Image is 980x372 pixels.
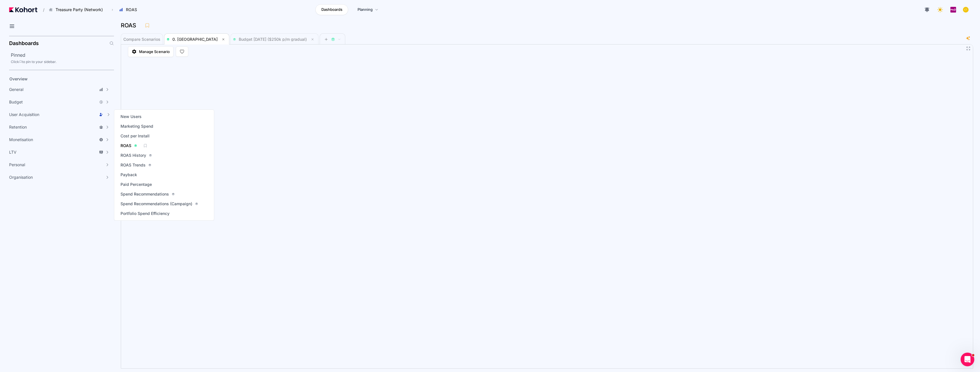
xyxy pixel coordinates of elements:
span: Cost per Install [121,133,150,139]
button: Fullscreen [966,46,971,51]
span: Personal [9,162,25,168]
span: Monetisation [9,137,33,143]
a: Marketing Spend [119,122,155,130]
a: Spend Recommendations [119,190,176,198]
span: General [9,87,23,92]
span: Compare Scenarios [123,37,160,41]
a: ROAS History [119,151,154,159]
span: User Acquisition [9,112,39,117]
h2: Pinned [11,52,114,58]
span: New Users [121,114,142,119]
span: › [111,7,114,12]
span: / [38,7,44,13]
iframe: Intercom live chat [961,353,974,366]
button: Treasure Party (Network) [46,5,109,15]
span: Paid Percentage [121,182,152,187]
span: Treasure Party (Network) [56,7,103,13]
span: LTV [9,149,17,155]
img: logo_PlayQ_20230721100321046856.png [950,7,956,13]
span: Portfolio Spend Efficiency [121,211,170,216]
span: Manage Scenario [139,49,170,54]
span: Planning [358,7,373,13]
div: Click to pin to your sidebar. [11,60,114,64]
span: Retention [9,124,27,130]
button: ROAS [116,5,143,15]
span: Spend Recommendations [121,191,169,197]
a: Portfolio Spend Efficiency [119,210,171,217]
a: Dashboards [315,4,348,15]
a: Planning [352,4,384,15]
a: ROAS [119,142,139,150]
a: Paid Percentage [119,180,154,188]
span: Marketing Spend [121,123,153,129]
img: Kohort logo [9,7,37,12]
span: ROAS History [121,153,146,158]
span: ROAS [121,143,131,149]
span: Spend Recommendations (Campaign) [121,201,192,207]
a: Spend Recommendations (Campaign) [119,200,200,208]
span: ROAS Trends [121,162,146,168]
span: Overview [9,76,28,81]
a: New Users [119,113,143,121]
span: Budget [9,99,23,105]
h2: Dashboards [9,41,39,46]
span: Payback [121,172,137,178]
a: ROAS Trends [119,161,153,169]
span: Budget [DATE] ($250k p/m gradual) [239,37,307,42]
span: ROAS [126,7,137,13]
a: Cost per Install [119,132,151,140]
span: 0. [GEOGRAPHIC_DATA] [172,37,218,42]
a: Payback [119,171,139,179]
span: Organisation [9,174,33,180]
h3: ROAS [121,23,140,28]
a: Overview [7,75,104,83]
span: Dashboards [321,7,342,13]
a: Manage Scenario [128,46,173,57]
